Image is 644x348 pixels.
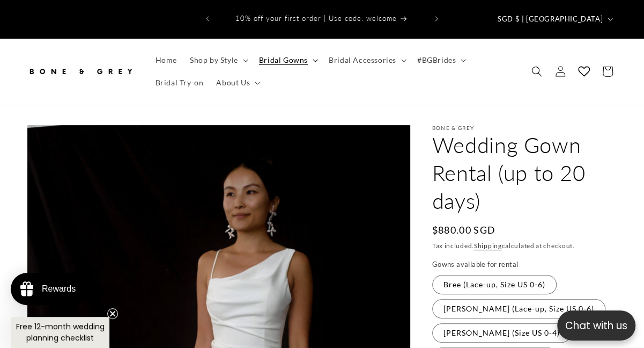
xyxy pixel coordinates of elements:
summary: Bridal Gowns [253,49,322,71]
summary: Shop by Style [183,49,253,71]
p: Chat with us [557,318,635,334]
span: 10% off your first order | Use code: welcome [235,14,396,23]
span: Bridal Gowns [259,55,308,65]
summary: Search [525,60,549,83]
span: Shop by Style [190,55,238,65]
button: Close teaser [107,308,118,319]
h1: Wedding Gown Rental (up to 20 days) [432,131,617,215]
span: Bridal Try-on [156,78,204,88]
legend: Gowns available for rental [432,259,519,270]
button: SGD $ | [GEOGRAPHIC_DATA] [491,9,617,29]
div: Rewards [42,284,76,294]
span: $880.00 SGD [432,223,495,237]
span: Bridal Accessories [329,55,396,65]
img: Bone and Grey Bridal [27,60,134,83]
a: Home [149,49,183,71]
div: Tax included. calculated at checkout. [432,241,617,251]
div: Free 12-month wedding planning checklistClose teaser [11,317,109,348]
label: [PERSON_NAME] (Size US 0-4) [432,323,571,343]
label: [PERSON_NAME] (Lace-up, Size US 0-6) [432,299,605,318]
span: #BGBrides [417,55,456,65]
p: Bone & Grey [432,125,617,131]
a: Bridal Try-on [149,71,210,94]
summary: Bridal Accessories [322,49,411,71]
button: Next announcement [425,9,448,29]
a: Bone and Grey Bridal [23,55,138,87]
summary: #BGBrides [411,49,470,71]
span: Free 12-month wedding planning checklist [16,321,105,343]
button: Previous announcement [196,9,219,29]
button: Open chatbox [557,310,635,340]
summary: About Us [210,71,264,94]
span: SGD $ | [GEOGRAPHIC_DATA] [498,14,603,25]
a: Shipping [474,242,502,250]
span: About Us [216,78,250,88]
label: Bree (Lace-up, Size US 0-6) [432,275,557,294]
span: Home [156,55,177,65]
